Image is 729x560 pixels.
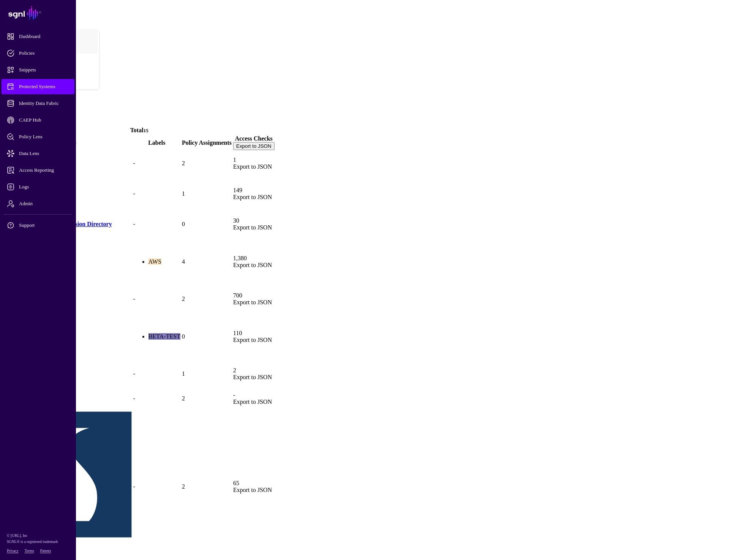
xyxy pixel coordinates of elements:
strong: Total [130,127,144,133]
div: 30 [233,217,275,231]
td: - [133,212,181,236]
a: Export to JSON [233,374,272,380]
span: Dashboard [7,33,81,40]
span: Admin [7,200,81,207]
td: 0 [181,312,232,361]
a: SGNL [5,5,71,21]
td: - [133,386,181,410]
td: - [133,362,181,386]
div: 1,380 [233,255,275,269]
a: Export to JSON [233,194,272,200]
div: 1 [233,157,275,170]
span: Protected Systems [7,83,81,90]
h2: Protected Systems [3,101,726,111]
td: 1 [181,176,232,212]
a: Terms [25,549,34,553]
span: CAEP Hub [7,116,81,124]
div: - [233,392,275,405]
button: Export to JSON [233,142,275,150]
span: BETA-TEST [148,333,180,340]
a: Logs [2,179,74,195]
span: Policies [7,49,81,57]
div: 110 [233,330,275,343]
td: 4 [181,237,232,286]
td: 2 [181,386,232,410]
small: 15 [144,128,148,133]
td: - [133,151,181,175]
p: © [URL], Inc [7,533,69,539]
p: SGNL® is a registered trademark [7,539,69,545]
a: Export to JSON [233,262,272,268]
div: Labels [133,139,180,146]
a: Export to JSON [233,299,272,305]
span: Logs [7,183,81,191]
span: Access Reporting [7,166,81,174]
a: Protected Systems [2,79,74,94]
a: Policy Lens [2,129,74,144]
a: Access Reporting [2,163,74,178]
span: Policy Lens [7,133,81,141]
a: Identity Data Fabric [2,96,74,111]
span: Snippets [7,66,81,74]
a: Patents [40,549,51,553]
td: 1 [181,362,232,386]
a: Export to JSON [233,487,272,493]
div: 700 [233,292,275,306]
span: Support [7,221,81,229]
a: Snippets [2,62,74,78]
td: - [133,176,181,212]
td: 2 [181,287,232,311]
span: Identity Data Fabric [7,100,81,107]
div: 2 [233,367,275,381]
a: CAEP Hub [2,112,74,128]
a: Privacy [7,549,19,553]
div: Policy Assignments [182,139,232,146]
td: - [133,287,181,311]
a: Export to JSON [233,337,272,343]
a: Export to JSON [233,399,272,405]
a: Dashboard [2,29,74,44]
td: 2 [181,151,232,175]
a: Export to JSON [233,163,272,170]
span: AWS [148,258,161,265]
div: 149 [233,187,275,201]
a: Data Lens [2,146,74,161]
span: Data Lens [7,150,81,157]
div: Access Checks [233,135,275,142]
a: Policies [2,46,74,61]
td: 0 [181,212,232,236]
a: Admin [2,196,74,211]
a: Export to JSON [233,224,272,231]
div: 65 [233,480,275,494]
a: AuthWeb Role and Permission Directory [6,221,112,227]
